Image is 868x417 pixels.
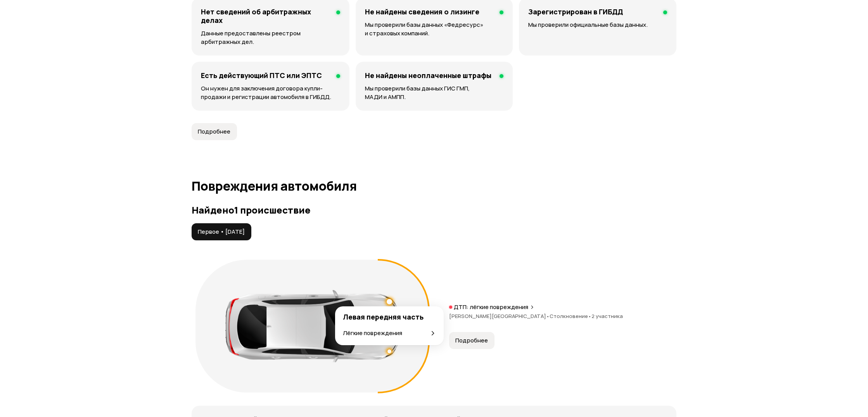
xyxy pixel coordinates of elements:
[455,337,488,344] span: Подробнее
[198,228,245,236] span: Первое • [DATE]
[546,313,550,320] span: •
[449,313,550,320] span: [PERSON_NAME][GEOGRAPHIC_DATA]
[343,329,402,337] p: Лёгкие повреждения
[365,71,491,80] h4: Не найдены неоплаченные штрафы
[201,29,340,46] p: Данные предоставлены реестром арбитражных дел.
[591,313,623,320] span: 2 участника
[365,21,504,38] p: Мы проверили базы данных «Федресурс» и страховых компаний.
[550,313,591,320] span: Столкновение
[198,128,230,136] span: Подробнее
[365,84,504,101] p: Мы проверили базы данных ГИС ГМП, МАДИ и АМПП.
[192,123,237,140] button: Подробнее
[201,84,340,101] p: Он нужен для заключения договора купли-продажи и регистрации автомобиля в ГИБДД.
[454,303,528,311] p: ДТП: лёгкие повреждения
[201,7,330,24] h4: Нет сведений об арбитражных делах
[343,313,436,321] h4: Левая передняя часть
[192,205,676,215] h3: Найдено 1 происшествие
[192,179,676,193] h1: Повреждения автомобиля
[201,71,322,80] h4: Есть действующий ПТС или ЭПТС
[588,313,591,320] span: •
[528,21,667,29] p: Мы проверили официальные базы данных.
[449,332,495,349] button: Подробнее
[192,223,251,240] button: Первое • [DATE]
[528,7,623,16] h4: Зарегистрирован в ГИБДД
[365,7,479,16] h4: Не найдены сведения о лизинге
